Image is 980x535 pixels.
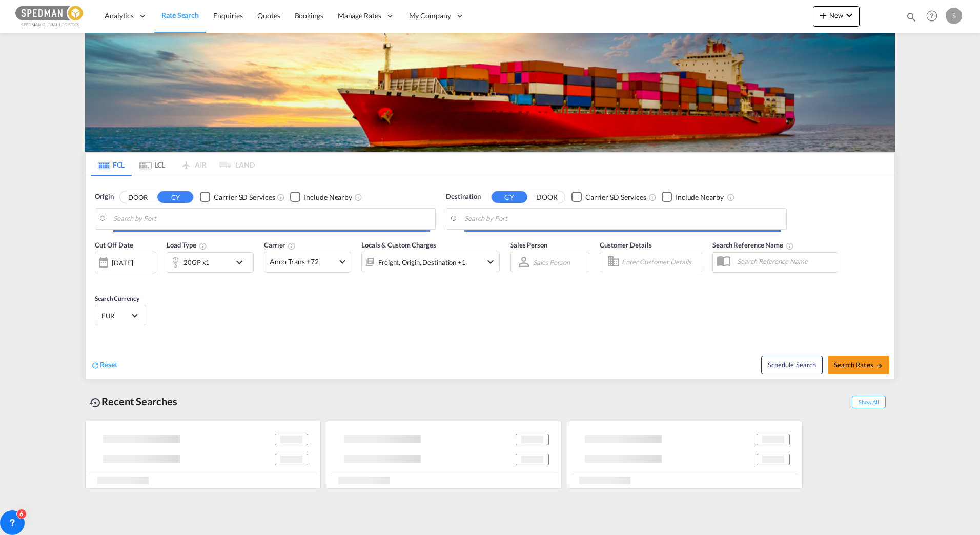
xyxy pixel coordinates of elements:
button: icon-plus 400-fgNewicon-chevron-down [813,6,860,27]
span: Sales Person [510,241,547,249]
md-icon: icon-chevron-down [233,256,251,269]
div: Carrier SD Services [214,192,275,202]
span: Enquiries [213,11,243,20]
div: [DATE] [95,252,156,273]
span: Search Currency [95,295,139,302]
div: Freight Origin Destination Factory Stuffing [378,255,466,270]
button: DOOR [529,191,565,203]
span: My Company [409,11,451,21]
md-icon: Unchecked: Ignores neighbouring ports when fetching rates.Checked : Includes neighbouring ports w... [727,193,735,201]
md-tab-item: FCL [91,153,132,176]
md-datepicker: Select [95,272,103,286]
md-select: Sales Person [532,255,571,270]
button: DOOR [120,191,156,203]
span: Search Rates [834,361,883,369]
md-select: Select Currency: € EUREuro [100,308,140,323]
md-icon: icon-chevron-down [843,9,855,22]
div: 20GP x1 [183,255,210,270]
span: Manage Rates [338,11,381,21]
span: Rate Search [161,11,199,19]
md-checkbox: Checkbox No Ink [200,192,275,202]
button: Search Ratesicon-arrow-right [828,356,889,374]
img: c12ca350ff1b11efb6b291369744d907.png [15,5,85,28]
md-icon: icon-arrow-right [876,362,883,369]
md-icon: icon-backup-restore [89,397,101,409]
span: Load Type [167,241,207,249]
span: Destination [446,192,481,202]
span: Help [923,7,941,25]
md-checkbox: Checkbox No Ink [290,192,352,202]
img: LCL+%26+FCL+BACKGROUND.png [85,33,895,152]
span: Anco Trans +72 [270,257,336,267]
md-tab-item: LCL [132,153,173,176]
span: Quotes [257,11,280,20]
span: Locals & Custom Charges [361,241,436,249]
md-icon: icon-magnify [906,11,917,23]
div: Freight Origin Destination Factory Stuffingicon-chevron-down [361,252,500,272]
div: icon-magnify [906,11,917,27]
div: Include Nearby [304,192,352,202]
md-icon: Unchecked: Ignores neighbouring ports when fetching rates.Checked : Includes neighbouring ports w... [354,193,362,201]
span: Carrier [264,241,296,249]
div: Help [923,7,946,26]
div: Recent Searches [85,390,181,413]
md-checkbox: Checkbox No Ink [662,192,724,202]
input: Enter Customer Details [622,254,699,270]
span: Customer Details [600,241,651,249]
div: 20GP x1icon-chevron-down [167,252,254,273]
md-icon: Unchecked: Search for CY (Container Yard) services for all selected carriers.Checked : Search for... [277,193,285,201]
md-icon: icon-plus 400-fg [817,9,829,22]
span: Show All [852,396,886,408]
md-pagination-wrapper: Use the left and right arrow keys to navigate between tabs [91,153,255,176]
input: Search by Port [113,211,430,227]
button: CY [157,191,193,203]
span: Search Reference Name [712,241,794,249]
input: Search by Port [464,211,781,227]
div: S [946,8,962,24]
span: Bookings [295,11,323,20]
span: Analytics [105,11,134,21]
button: Note: By default Schedule search will only considerorigin ports, destination ports and cut off da... [761,356,823,374]
span: Cut Off Date [95,241,133,249]
div: icon-refreshReset [91,360,117,371]
div: [DATE] [112,258,133,267]
md-icon: icon-refresh [91,361,100,370]
div: Origin DOOR CY Checkbox No InkUnchecked: Search for CY (Container Yard) services for all selected... [86,176,894,379]
span: EUR [101,311,130,320]
div: Carrier SD Services [585,192,646,202]
md-checkbox: Checkbox No Ink [571,192,646,202]
span: Origin [95,192,113,202]
div: Include Nearby [676,192,724,202]
md-icon: The selected Trucker/Carrierwill be displayed in the rate results If the rates are from another f... [288,242,296,250]
span: New [817,11,855,19]
md-icon: Your search will be saved by the below given name [786,242,794,250]
md-icon: Unchecked: Search for CY (Container Yard) services for all selected carriers.Checked : Search for... [648,193,657,201]
span: Reset [100,360,117,369]
button: CY [492,191,527,203]
input: Search Reference Name [732,254,838,269]
md-icon: icon-information-outline [199,242,207,250]
md-icon: icon-chevron-down [484,256,497,268]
